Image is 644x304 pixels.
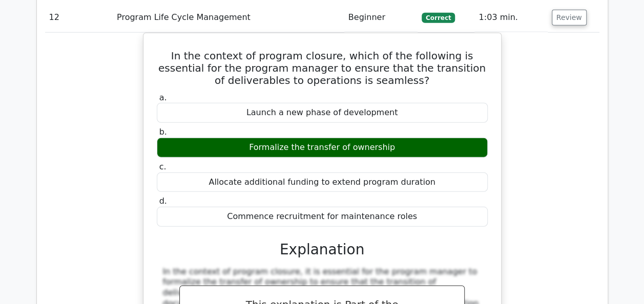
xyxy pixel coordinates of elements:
span: Correct [422,13,455,23]
td: 12 [45,3,113,32]
td: Beginner [344,3,418,32]
span: a. [159,93,167,102]
div: Commence recruitment for maintenance roles [157,207,488,227]
span: b. [159,127,167,137]
div: Allocate additional funding to extend program duration [157,172,488,192]
td: Program Life Cycle Management [113,3,344,32]
h5: In the context of program closure, which of the following is essential for the program manager to... [156,50,489,86]
button: Review [552,10,587,26]
div: Launch a new phase of development [157,103,488,123]
div: Formalize the transfer of ownership [157,138,488,158]
span: d. [159,196,167,206]
h3: Explanation [163,241,482,258]
td: 1:03 min. [474,3,547,32]
span: c. [159,162,167,171]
